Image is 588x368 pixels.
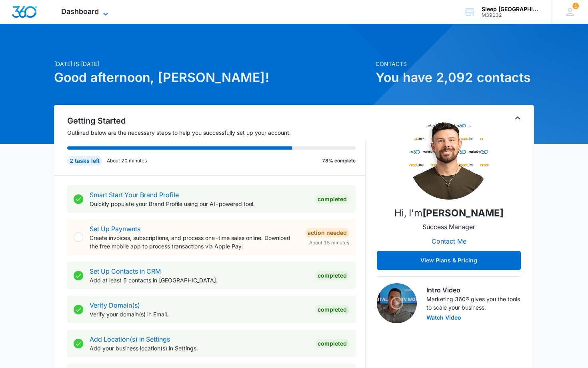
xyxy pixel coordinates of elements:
[315,339,349,348] div: Completed
[61,7,99,16] span: Dashboard
[394,206,504,220] p: Hi, I'm
[377,251,521,270] button: View Plans & Pricing
[422,207,504,219] strong: [PERSON_NAME]
[572,3,579,9] span: 1
[322,157,356,164] p: 78% complete
[67,156,102,166] div: 2 tasks left
[377,283,417,323] img: Intro Video
[90,225,140,233] a: Set Up Payments
[315,271,349,280] div: Completed
[90,234,299,250] p: Create invoices, subscriptions, and process one-time sales online. Download the free mobile app t...
[426,295,521,312] p: Marketing 360® gives you the tools to scale your business.
[107,157,147,164] p: About 20 minutes
[315,194,349,204] div: Completed
[513,113,522,123] button: Toggle Collapse
[422,222,475,232] p: Success Manager
[482,6,540,12] div: account name
[424,232,474,251] button: Contact Me
[376,60,534,68] p: Contacts
[376,68,534,87] h1: You have 2,092 contacts
[426,285,521,295] h3: Intro Video
[54,60,371,68] p: [DATE] is [DATE]
[90,191,179,199] a: Smart Start Your Brand Profile
[482,12,540,18] div: account id
[572,3,579,9] div: notifications count
[90,200,309,208] p: Quickly populate your Brand Profile using our AI-powered tool.
[426,315,461,320] button: Watch Video
[67,128,366,137] p: Outlined below are the necessary steps to help you successfully set up your account.
[305,228,349,238] div: Action Needed
[315,305,349,314] div: Completed
[90,344,309,352] p: Add your business location(s) in Settings.
[67,115,366,127] h2: Getting Started
[90,335,170,343] a: Add Location(s) in Settings
[90,301,140,309] a: Verify Domain(s)
[90,310,309,318] p: Verify your domain(s) in Email.
[409,120,489,200] img: Erik Woods
[90,276,309,284] p: Add at least 5 contacts in [GEOGRAPHIC_DATA].
[90,267,161,275] a: Set Up Contacts in CRM
[309,239,349,246] span: About 15 minutes
[54,68,371,87] h1: Good afternoon, [PERSON_NAME]!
